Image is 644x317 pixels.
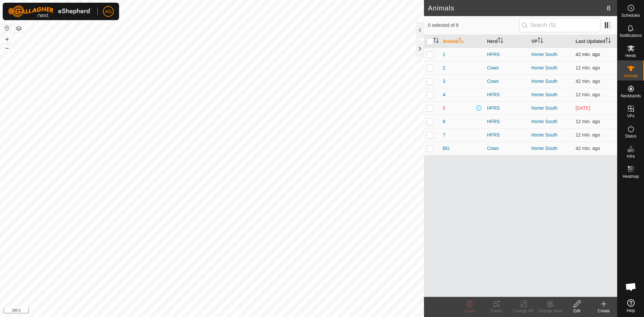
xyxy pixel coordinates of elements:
div: Create [590,308,617,314]
span: Sep 29, 2025, 8:34 AM [576,65,600,70]
button: + [3,35,11,43]
div: Edit [563,308,590,314]
span: Sep 29, 2025, 8:04 AM [576,146,600,151]
p-sorticon: Activate to sort [459,39,464,44]
div: HFRS [487,91,526,98]
span: Animals [624,74,638,78]
a: Home South [531,146,557,151]
span: Delete [464,309,476,313]
p-sorticon: Activate to sort [498,39,503,44]
div: Cows [487,78,526,85]
button: Map Layers [15,24,23,33]
h2: Animals [428,4,607,12]
span: Help [627,309,635,313]
button: Reset Map [3,24,11,32]
span: 8 [607,3,610,13]
div: Open chat [621,277,641,297]
a: Privacy Policy [185,308,211,314]
span: Infra [627,154,635,158]
p-sorticon: Activate to sort [538,39,543,44]
th: Animal [440,35,484,48]
span: 3 [443,78,445,85]
div: HFRS [487,118,526,125]
span: Sep 29, 2025, 8:04 AM [576,52,600,57]
a: Help [618,297,644,315]
div: Change Herd [537,308,563,314]
span: Sep 29, 2025, 8:34 AM [576,92,600,97]
span: Status [625,134,636,138]
button: – [3,44,11,52]
span: Sep 29, 2025, 8:04 AM [576,78,600,84]
p-sorticon: Activate to sort [605,39,611,44]
span: BG [443,145,449,152]
span: VPs [627,114,634,118]
a: Home South [531,52,557,57]
span: 5 [443,105,445,112]
span: 2 [443,64,445,71]
div: Cows [487,145,526,152]
span: Notifications [620,34,642,38]
span: 6 [443,118,445,125]
th: Last Updated [573,35,617,48]
div: Tracks [483,308,510,314]
span: Sep 29, 2025, 8:34 AM [576,132,600,138]
a: Home South [531,105,557,111]
th: VP [529,35,573,48]
div: Change VP [510,308,537,314]
img: Gallagher Logo [8,5,92,17]
span: Schedules [621,13,640,17]
span: 1 [443,51,445,58]
span: Neckbands [621,94,641,98]
span: Sep 29, 2025, 8:34 AM [576,119,600,124]
span: Heatmap [623,174,639,178]
p-sorticon: Activate to sort [433,39,439,44]
a: Home South [531,65,557,70]
a: Home South [531,78,557,84]
span: Herds [625,54,636,58]
input: Search (S) [519,18,600,32]
a: Contact Us [219,308,238,314]
span: 7 [443,131,445,139]
a: Home South [531,92,557,97]
div: Cows [487,64,526,71]
th: Herd [484,35,529,48]
a: Home South [531,132,557,138]
div: HFRS [487,131,526,139]
span: 0 selected of 8 [428,22,519,29]
div: HFRS [487,51,526,58]
span: AG [105,8,112,15]
span: 4 [443,91,445,98]
a: Home South [531,119,557,124]
span: Sep 7, 2025, 10:04 AM [576,105,590,111]
div: HFRS [487,105,526,112]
